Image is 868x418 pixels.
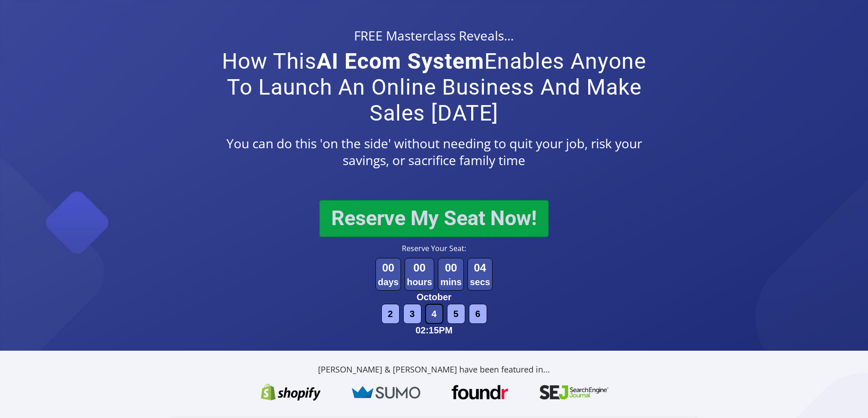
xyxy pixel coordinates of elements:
div: FREE Masterclass Reveals… [210,27,658,44]
div: 04 [470,260,490,276]
div: How This Enables Anyone To Launch An Online Business And Make Sales [DATE] [210,44,658,131]
div: Reserve Your Seat: [272,244,596,253]
div: 5 [447,304,465,324]
div: 4 [425,304,443,324]
b: AI Ecom System [317,48,484,74]
div: 6 [469,304,487,324]
div: 2 [381,304,400,324]
div: secs [470,276,490,289]
iframe: Chat Widget [822,374,868,418]
div: 3 [403,304,421,324]
div: 02:15PM [416,324,452,337]
button: Reserve My Seat Now! [319,200,549,237]
div: 00 [407,260,432,276]
div: [PERSON_NAME] & [PERSON_NAME] have been featured in... [184,364,685,375]
div: 00 [378,260,399,276]
div: days [378,276,399,289]
div: mins [440,276,462,289]
div: hours [407,276,432,289]
div: You can do this 'on the side' without needing to quit your job, risk your savings, or sacrifice f... [210,135,658,168]
div: October [416,291,452,304]
div: 00 [440,260,462,276]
